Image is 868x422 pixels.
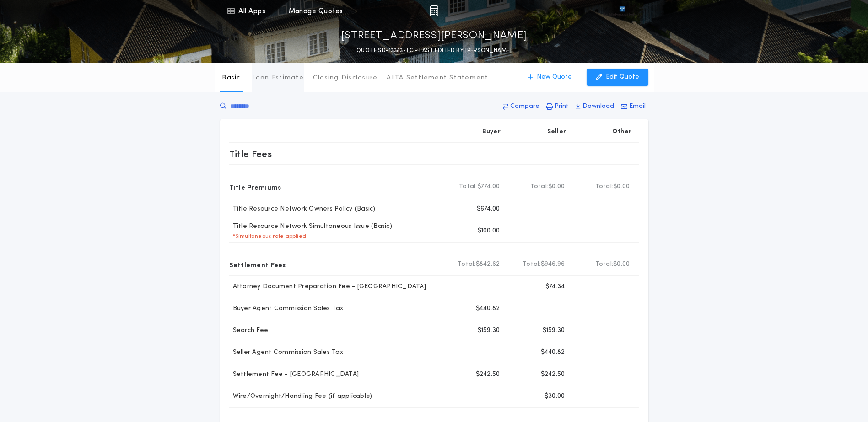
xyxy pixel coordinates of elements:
p: Title Premiums [229,179,281,194]
p: Buyer [482,127,501,137]
p: $242.50 [476,370,500,379]
img: vs-icon [603,6,641,16]
p: Title Resource Network Simultaneous Issue (Basic) [229,222,392,231]
p: New Quote [537,73,572,82]
p: * Simultaneous rate applied [229,233,307,240]
p: Seller Agent Commission Sales Tax [229,348,343,357]
span: $0.00 [613,260,630,269]
p: $74.34 [545,282,565,291]
p: Seller [547,127,566,137]
b: Total: [530,182,549,191]
span: $774.00 [477,182,500,191]
b: Total: [458,260,476,269]
button: Email [618,98,648,115]
b: Total: [595,260,614,269]
p: $159.30 [543,326,565,335]
button: New Quote [518,69,581,86]
span: $842.62 [476,260,500,269]
p: $440.82 [476,304,500,313]
p: $30.00 [545,392,565,401]
p: Search Fee [229,326,269,335]
p: ALTA Settlement Statement [387,74,488,83]
p: Download [582,102,614,111]
p: $159.30 [478,326,500,335]
p: Print [555,102,569,111]
p: Buyer Agent Commission Sales Tax [229,304,344,313]
p: $440.82 [541,348,565,357]
p: QUOTE SD-13383-TC - LAST EDITED BY [PERSON_NAME] [356,46,512,55]
p: Settlement Fee - [GEOGRAPHIC_DATA] [229,370,359,379]
p: Attorney Document Preparation Fee - [GEOGRAPHIC_DATA] [229,282,426,291]
p: [STREET_ADDRESS][PERSON_NAME] [341,29,527,43]
p: Loan Estimate [252,74,304,83]
p: $242.50 [541,370,565,379]
p: Settlement Fees [229,257,286,272]
span: $946.96 [541,260,565,269]
span: $0.00 [613,182,630,191]
button: Print [544,98,571,115]
p: Edit Quote [606,73,639,82]
p: $674.00 [477,205,500,214]
b: Total: [595,182,614,191]
button: Edit Quote [587,69,648,86]
p: Basic [222,74,240,83]
img: img [430,5,438,16]
button: Compare [500,98,542,115]
p: Wire/Overnight/Handling Fee (if applicable) [229,392,372,401]
p: Compare [510,102,539,111]
b: Total: [459,182,477,191]
p: $100.00 [478,227,500,236]
p: Closing Disclosure [313,74,378,83]
span: $0.00 [548,182,565,191]
b: Total: [523,260,541,269]
p: Email [629,102,646,111]
p: Title Resource Network Owners Policy (Basic) [229,205,376,214]
button: Download [573,98,617,115]
p: Other [612,127,631,137]
p: Title Fees [229,147,272,161]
